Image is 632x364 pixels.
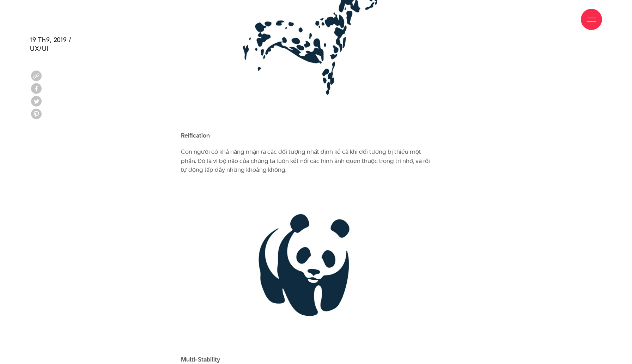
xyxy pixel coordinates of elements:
[30,35,72,53] span: 19 Th9, 2019 / UX/UI
[181,355,220,364] b: Multi-Stability
[181,131,210,140] b: Reification
[181,147,433,175] p: Con người có khả năng nhận ra các đối tượng nhất định kể cả khi đối tượng bị thiếu một phần. Đó l...
[181,182,433,348] img: Panda gau truc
